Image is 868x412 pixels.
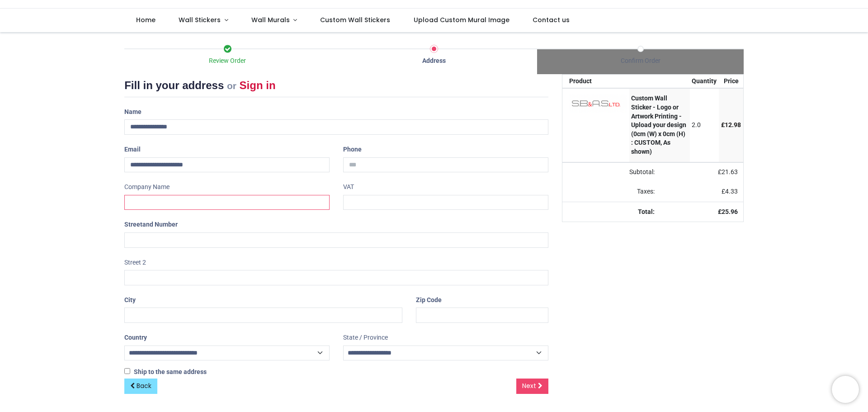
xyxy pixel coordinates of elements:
td: Taxes: [562,182,660,202]
span: £ [718,168,738,175]
label: Name [124,104,142,120]
span: Wall Stickers [179,15,221,24]
span: Upload Custom Mural Image [414,15,509,24]
iframe: Brevo live chat [832,376,859,403]
label: VAT [343,180,354,195]
span: Back [137,381,151,390]
a: Wall Stickers [167,9,240,32]
a: Sign in [240,79,276,91]
div: Review Order [124,57,331,66]
span: 4.33 [725,188,738,195]
a: Wall Murals [240,9,309,32]
label: City [124,293,136,308]
label: State / Province [343,330,388,346]
label: Company Name [124,180,170,195]
label: Email [124,142,141,157]
label: Zip Code [416,293,442,308]
span: Contact us [533,15,570,24]
img: 8ubsoRAAAABklEQVQDAEhMv1sOplUTAAAAAElFTkSuQmCC [569,94,627,112]
span: 12.98 [725,121,741,128]
div: Confirm Order [537,57,744,66]
span: Wall Murals [251,15,290,24]
input: Ship to the same address [124,368,130,374]
small: or [227,81,236,91]
a: Back [124,379,157,394]
label: Ship to the same address [124,368,207,377]
a: Next [516,379,548,394]
td: Subtotal: [562,162,660,182]
span: and Number [142,221,178,228]
span: £ [721,121,741,128]
th: Product [562,75,629,88]
div: Address [331,57,538,66]
strong: Custom Wall Sticker - Logo or Artwork Printing - Upload your design (0cm (W) x 0cm (H) : CUSTOM, ... [631,95,686,155]
span: Home [136,15,156,24]
label: Street [124,217,178,232]
th: Price [719,75,743,88]
div: 2.0 [692,121,717,130]
label: Phone [343,142,362,157]
span: 21.63 [722,168,738,175]
span: £ [722,188,738,195]
label: Country [124,330,147,346]
span: Custom Wall Stickers [320,15,390,24]
span: Next [522,381,536,390]
span: Fill in your address [124,79,224,91]
strong: £ [718,208,738,215]
span: 25.96 [722,208,738,215]
label: Street 2 [124,255,146,270]
strong: Total: [638,208,655,215]
th: Quantity [690,75,719,88]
